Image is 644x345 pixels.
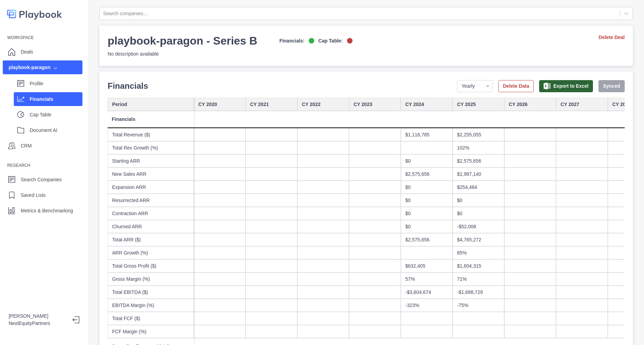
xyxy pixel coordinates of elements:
[401,98,453,111] div: CY 2024
[21,192,46,199] p: Saved Lists
[453,141,504,154] div: 102%
[21,176,62,183] p: Search Companies
[347,38,353,44] img: off-logo
[401,207,453,220] div: $0
[108,141,194,154] div: Total Rev Growth (%)
[108,111,194,128] div: Financials
[9,313,67,320] p: [PERSON_NAME]
[108,299,194,312] div: EBITDA Margin (%)
[401,220,453,233] div: $0
[279,37,305,45] p: Financials:
[21,142,32,150] p: CRM
[453,259,504,272] div: $1,604,315
[309,38,314,44] img: on-logo
[599,34,625,41] a: Delete Deal
[30,111,82,118] p: Cap Table
[453,181,504,194] div: $254,484
[108,154,194,167] div: Starting ARR
[9,320,67,327] p: NextEquityPartners
[108,80,148,92] p: Financials
[598,80,625,92] button: Synced
[556,98,608,111] div: CY 2027
[30,96,82,103] p: Financials
[108,220,194,233] div: Churned ARR
[108,246,194,259] div: ARR Growth (%)
[9,64,50,71] div: playbook-paragon
[401,194,453,207] div: $0
[108,325,194,338] div: FCF Margin (%)
[108,34,257,48] h3: playbook-paragon - Series B
[498,80,534,92] button: Delete Data
[453,207,504,220] div: $0
[504,98,556,111] div: CY 2026
[108,286,194,299] div: Total EBITDA ($)
[108,181,194,194] div: Expansion ARR
[108,233,194,246] div: Total ARR ($)
[108,312,194,325] div: Total FCF ($)
[453,167,504,181] div: $1,987,140
[539,80,593,92] button: Export to Excel
[108,207,194,220] div: Contraction ARR
[453,272,504,286] div: 71%
[21,48,33,56] p: Deals
[453,233,504,246] div: $4,765,272
[453,299,504,312] div: -75%
[30,127,82,134] p: Document AI
[108,259,194,272] div: Total Gross Profit ($)
[401,167,453,181] div: $2,575,656
[297,98,349,111] div: CY 2022
[453,246,504,259] div: 85%
[108,194,194,207] div: Resurrected ARR
[108,167,194,181] div: New Sales ARR
[246,98,297,111] div: CY 2021
[453,154,504,167] div: $2,575,656
[453,286,504,299] div: -$1,688,729
[349,98,401,111] div: CY 2023
[401,259,453,272] div: $632,405
[194,98,246,111] div: CY 2020
[401,272,453,286] div: 57%
[453,128,504,141] div: $2,255,055
[453,194,504,207] div: $0
[401,299,453,312] div: -323%
[7,7,62,21] img: logo-colored
[401,128,453,141] div: $1,116,785
[108,272,194,286] div: Gross Margin (%)
[453,220,504,233] div: -$52,008
[401,233,453,246] div: $2,575,656
[108,50,353,58] p: No description available
[453,98,504,111] div: CY 2025
[21,207,73,214] p: Metrics & Benchmarking
[108,128,194,141] div: Total Revenue ($)
[108,98,194,111] div: Period
[401,154,453,167] div: $0
[318,37,343,45] p: Cap Table:
[401,286,453,299] div: -$3,604,674
[30,80,82,87] p: Profile
[401,181,453,194] div: $0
